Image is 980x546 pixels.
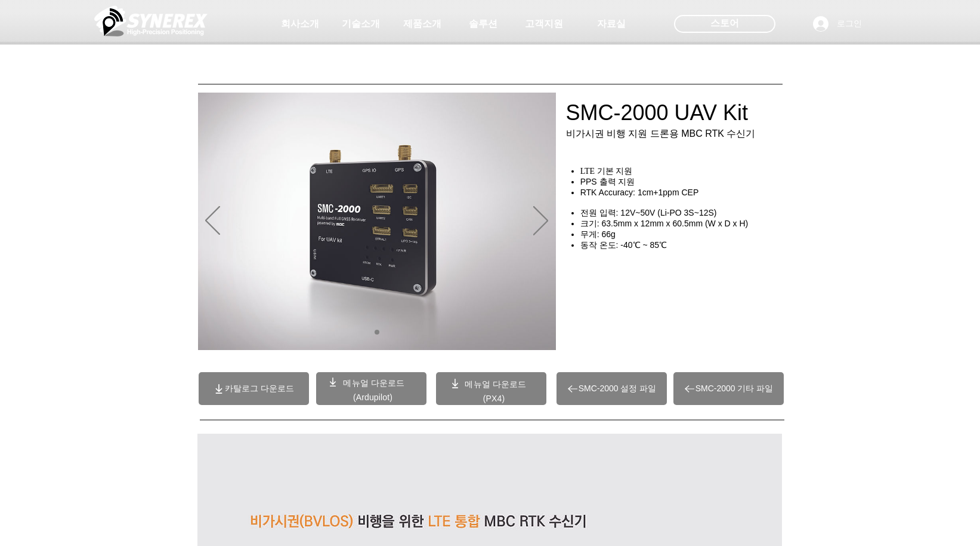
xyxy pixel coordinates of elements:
span: 스토어 [710,17,739,30]
span: 제품소개 [403,18,441,30]
a: 제품소개 [392,12,452,36]
a: 카탈로그 다운로드 [199,372,309,405]
img: SMC2000.jpg [198,93,556,350]
a: 회사소개 [270,12,330,36]
img: 씨너렉스_White_simbol_대지 1.png [94,3,208,39]
div: 스토어 [674,15,775,33]
span: SMC-2000 기타 파일 [695,384,774,394]
span: 크기: 63.5mm x 12mm x 60.5mm (W x D x H) [580,219,749,228]
span: 자료실 [597,18,626,30]
button: 로그인 [805,13,870,35]
div: 슬라이드쇼 [198,93,556,350]
span: 무게: 66g [580,229,616,239]
nav: 슬라이드 [370,330,384,335]
a: 기술소개 [331,12,391,36]
span: SMC-2000 설정 파일 [579,384,657,394]
span: 카탈로그 다운로드 [225,384,294,394]
a: 01 [375,330,379,335]
a: 솔루션 [453,12,513,36]
button: 이전 [205,206,220,237]
button: 다음 [533,206,548,237]
a: 메뉴얼 다운로드 [343,378,404,388]
span: 고객지원 [525,18,563,30]
a: SMC-2000 설정 파일 [557,372,667,405]
span: 솔루션 [469,18,497,30]
a: 고객지원 [514,12,574,36]
a: SMC-2000 기타 파일 [673,372,784,405]
span: RTK Accuracy: 1cm+1ppm CEP [580,188,699,197]
span: 기술소개 [342,18,380,30]
a: (PX4) [483,394,505,403]
span: 회사소개 [281,18,319,30]
span: 로그인 [833,18,866,30]
span: 전원 입력: 12V~50V (Li-PO 3S~12S) [580,208,717,217]
a: 메뉴얼 다운로드 [465,379,526,389]
span: 동작 온도: -40℃ ~ 85℃ [580,240,667,250]
a: 자료실 [582,12,641,36]
a: (Ardupilot) [353,392,392,402]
